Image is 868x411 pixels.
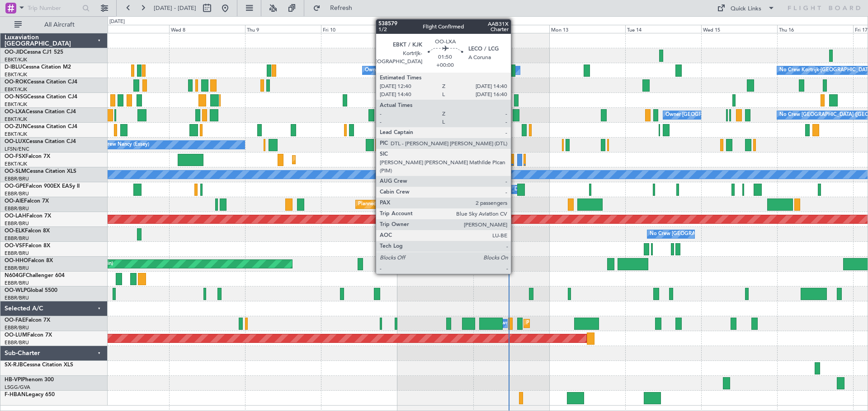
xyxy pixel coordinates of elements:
[5,280,29,286] a: EBBR/BRU
[650,227,801,241] div: No Crew [GEOGRAPHIC_DATA] ([GEOGRAPHIC_DATA] National)
[93,25,169,33] div: Tue 7
[5,318,50,323] a: OO-FAEFalcon 7X
[712,1,779,15] button: Quick Links
[5,65,22,70] span: D-IBLU
[5,86,27,93] a: EBKT/KJK
[473,25,549,33] div: Sun 12
[5,377,22,383] span: HB-VPI
[5,228,25,234] span: OO-ELK
[5,146,29,152] a: LFSN/ENC
[5,124,77,129] a: OO-ZUNCessna Citation CJ4
[5,71,27,78] a: EBKT/KJK
[5,154,50,159] a: OO-FSXFalcon 7X
[169,25,245,33] div: Wed 8
[5,332,27,338] span: OO-LUM
[154,4,196,12] span: [DATE] - [DATE]
[309,1,363,15] button: Refresh
[5,384,30,391] a: LSGG/GVA
[400,183,551,196] div: No Crew [GEOGRAPHIC_DATA] ([GEOGRAPHIC_DATA] National)
[625,25,701,33] div: Tue 14
[5,56,27,63] a: EBKT/KJK
[10,18,98,32] button: All Aircraft
[5,362,73,368] a: SX-RJBCessna Citation XLS
[5,332,52,338] a: OO-LUMFalcon 7X
[365,64,487,77] div: Owner [GEOGRAPHIC_DATA]-[GEOGRAPHIC_DATA]
[5,199,49,204] a: OO-AIEFalcon 7X
[5,243,25,249] span: OO-VSF
[5,324,29,331] a: EBBR/BRU
[5,199,24,204] span: OO-AIE
[24,22,95,28] span: All Aircraft
[5,250,29,257] a: EBBR/BRU
[5,392,55,397] a: F-HBANLegacy 650
[295,153,400,166] div: Planned Maint Kortrijk-[GEOGRAPHIC_DATA]
[5,94,27,100] span: OO-NSG
[5,79,27,85] span: OO-ROK
[5,288,57,293] a: OO-WLPGlobal 5500
[701,25,777,33] div: Wed 15
[526,317,605,330] div: Planned Maint Melsbroek Air Base
[109,18,125,26] div: [DATE]
[5,65,71,70] a: D-IBLUCessna Citation M2
[5,169,26,174] span: OO-SLM
[358,198,500,211] div: Planned Maint [GEOGRAPHIC_DATA] ([GEOGRAPHIC_DATA])
[321,25,397,33] div: Fri 10
[777,25,853,33] div: Thu 16
[5,109,26,115] span: OO-LXA
[5,131,27,138] a: EBKT/KJK
[5,273,65,278] a: N604GFChallenger 604
[5,50,63,55] a: OO-JIDCessna CJ1 525
[5,175,29,182] a: EBBR/BRU
[5,139,26,144] span: OO-LUX
[5,109,76,115] a: OO-LXACessna Citation CJ4
[5,288,27,293] span: OO-WLP
[5,124,27,129] span: OO-ZUN
[95,138,149,152] div: No Crew Nancy (Essey)
[5,50,24,55] span: OO-JID
[5,228,50,234] a: OO-ELKFalcon 8X
[5,339,29,346] a: EBBR/BRU
[5,235,29,242] a: EBBR/BRU
[5,161,27,167] a: EBKT/KJK
[731,5,761,14] div: Quick Links
[5,362,23,368] span: SX-RJB
[5,154,25,159] span: OO-FSX
[5,169,76,174] a: OO-SLMCessna Citation XLS
[322,5,360,11] span: Refresh
[245,25,321,33] div: Thu 9
[5,258,53,263] a: OO-HHOFalcon 8X
[5,116,27,123] a: EBKT/KJK
[5,258,28,263] span: OO-HHO
[5,392,26,397] span: F-HBAN
[5,190,29,197] a: EBBR/BRU
[5,184,26,189] span: OO-GPE
[5,213,26,219] span: OO-LAH
[549,25,625,33] div: Mon 13
[5,273,26,278] span: N604GF
[5,213,51,219] a: OO-LAHFalcon 7X
[5,94,77,100] a: OO-NSGCessna Citation CJ4
[5,205,29,212] a: EBBR/BRU
[5,243,50,249] a: OO-VSFFalcon 8X
[397,25,473,33] div: Sat 11
[5,318,25,323] span: OO-FAE
[5,220,29,227] a: EBBR/BRU
[5,184,80,189] a: OO-GPEFalcon 900EX EASy II
[665,108,788,122] div: Owner [GEOGRAPHIC_DATA]-[GEOGRAPHIC_DATA]
[5,377,54,383] a: HB-VPIPhenom 300
[28,1,80,15] input: Trip Number
[5,295,29,301] a: EBBR/BRU
[5,265,29,272] a: EBBR/BRU
[5,79,77,85] a: OO-ROKCessna Citation CJ4
[5,101,27,108] a: EBKT/KJK
[5,139,76,144] a: OO-LUXCessna Citation CJ4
